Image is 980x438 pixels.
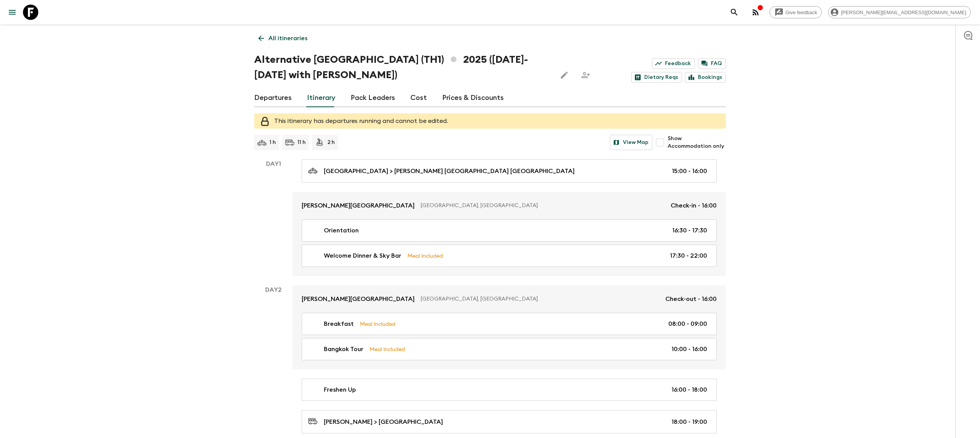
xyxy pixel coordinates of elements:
[302,219,717,242] a: Orientation16:30 - 17:30
[665,294,717,304] p: Check-out - 16:00
[421,295,659,303] p: [GEOGRAPHIC_DATA], [GEOGRAPHIC_DATA]
[302,313,717,335] a: BreakfastMeal Included08:00 - 09:00
[254,159,292,168] p: Day 1
[324,385,356,394] p: Freshen Up
[369,345,405,353] p: Meal Included
[698,58,726,69] a: FAQ
[670,251,707,260] p: 17:30 - 22:00
[268,34,307,43] p: All itineraries
[781,10,822,15] span: Give feedback
[302,245,717,267] a: Welcome Dinner & Sky BarMeal Included17:30 - 22:00
[5,5,20,20] button: menu
[351,89,395,107] a: Pack Leaders
[631,72,682,83] a: Dietary Reqs
[578,67,593,83] span: Share this itinerary
[254,31,312,46] a: All itineraries
[557,67,572,83] button: Edit this itinerary
[410,89,427,107] a: Cost
[324,319,354,328] p: Breakfast
[769,6,822,18] a: Give feedback
[837,10,970,15] span: [PERSON_NAME][EMAIL_ADDRESS][DOMAIN_NAME]
[302,159,717,183] a: [GEOGRAPHIC_DATA] > [PERSON_NAME] [GEOGRAPHIC_DATA] [GEOGRAPHIC_DATA]15:00 - 16:00
[324,226,359,235] p: Orientation
[442,89,504,107] a: Prices & Discounts
[727,5,742,20] button: search adventures
[292,192,726,219] a: [PERSON_NAME][GEOGRAPHIC_DATA][GEOGRAPHIC_DATA], [GEOGRAPHIC_DATA]Check-in - 16:00
[307,89,335,107] a: Itinerary
[672,226,707,235] p: 16:30 - 17:30
[254,52,550,83] h1: Alternative [GEOGRAPHIC_DATA] (TH1) 2025 ([DATE]-[DATE] with [PERSON_NAME])
[324,167,575,176] p: [GEOGRAPHIC_DATA] > [PERSON_NAME] [GEOGRAPHIC_DATA] [GEOGRAPHIC_DATA]
[269,139,276,146] p: 1 h
[324,345,363,354] p: Bangkok Tour
[672,167,707,176] p: 15:00 - 16:00
[407,252,443,260] p: Meal Included
[274,118,448,124] span: This itinerary has departures running and cannot be edited.
[671,385,707,394] p: 16:00 - 18:00
[668,319,707,328] p: 08:00 - 09:00
[324,417,443,427] p: [PERSON_NAME] > [GEOGRAPHIC_DATA]
[302,379,717,401] a: Freshen Up16:00 - 18:00
[327,139,335,146] p: 2 h
[297,139,306,146] p: 11 h
[828,6,971,18] div: [PERSON_NAME][EMAIL_ADDRESS][DOMAIN_NAME]
[671,201,717,210] p: Check-in - 16:00
[671,417,707,427] p: 18:00 - 19:00
[302,338,717,360] a: Bangkok TourMeal Included10:00 - 16:00
[421,202,665,209] p: [GEOGRAPHIC_DATA], [GEOGRAPHIC_DATA]
[671,345,707,354] p: 10:00 - 16:00
[685,72,726,83] a: Bookings
[668,135,726,150] span: Show Accommodation only
[302,410,717,433] a: [PERSON_NAME] > [GEOGRAPHIC_DATA]18:00 - 19:00
[610,135,652,150] button: View Map
[254,89,292,107] a: Departures
[302,294,415,304] p: [PERSON_NAME][GEOGRAPHIC_DATA]
[360,320,395,328] p: Meal Included
[254,285,292,294] p: Day 2
[302,201,415,210] p: [PERSON_NAME][GEOGRAPHIC_DATA]
[292,285,726,313] a: [PERSON_NAME][GEOGRAPHIC_DATA][GEOGRAPHIC_DATA], [GEOGRAPHIC_DATA]Check-out - 16:00
[324,251,401,260] p: Welcome Dinner & Sky Bar
[652,58,695,69] a: Feedback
